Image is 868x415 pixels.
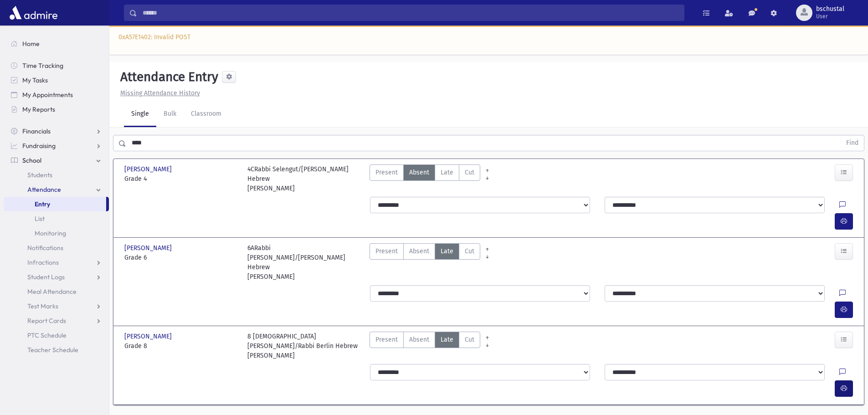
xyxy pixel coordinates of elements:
[4,36,109,51] a: Home
[156,102,184,127] a: Bulk
[27,287,77,296] span: Meal Attendance
[124,174,238,184] span: Grade 4
[370,164,480,193] div: AttTypes
[137,5,684,21] input: Search
[27,317,66,325] span: Report Cards
[22,76,48,84] span: My Tasks
[27,273,65,281] span: Student Logs
[22,61,63,70] span: Time Tracking
[4,73,109,87] a: My Tasks
[841,135,864,151] button: Find
[409,246,429,256] span: Absent
[117,69,218,85] h5: Attendance Entry
[124,253,238,262] span: Grade 6
[4,87,109,102] a: My Appointments
[22,156,41,164] span: School
[375,246,398,256] span: Present
[109,26,868,55] div: 0xA57E1402: Invalid POST
[22,142,56,150] span: Fundraising
[4,102,109,117] a: My Reports
[22,91,73,99] span: My Appointments
[441,168,453,177] span: Late
[4,182,109,197] a: Attendance
[375,335,398,344] span: Present
[27,331,67,339] span: PTC Schedule
[124,332,174,341] span: [PERSON_NAME]
[816,13,844,20] span: User
[4,58,109,73] a: Time Tracking
[4,270,109,284] a: Student Logs
[409,168,429,177] span: Absent
[4,226,109,241] a: Monitoring
[4,168,109,182] a: Students
[4,124,109,138] a: Financials
[4,241,109,255] a: Notifications
[4,255,109,270] a: Infractions
[375,168,398,177] span: Present
[816,5,844,13] span: bschustal
[124,341,238,351] span: Grade 8
[441,335,453,344] span: Late
[117,89,200,97] a: Missing Attendance History
[465,168,474,177] span: Cut
[35,215,45,223] span: List
[4,299,109,313] a: Test Marks
[124,102,156,127] a: Single
[247,243,361,282] div: 6ARabbi [PERSON_NAME]/[PERSON_NAME] Hebrew [PERSON_NAME]
[370,332,480,360] div: AttTypes
[4,343,109,357] a: Teacher Schedule
[120,89,200,97] u: Missing Attendance History
[124,243,174,253] span: [PERSON_NAME]
[465,335,474,344] span: Cut
[4,284,109,299] a: Meal Attendance
[27,302,58,310] span: Test Marks
[27,258,59,266] span: Infractions
[22,40,40,48] span: Home
[4,328,109,343] a: PTC Schedule
[247,164,361,193] div: 4CRabbi Selengut/[PERSON_NAME] Hebrew [PERSON_NAME]
[247,332,361,360] div: 8 [DEMOGRAPHIC_DATA][PERSON_NAME]/Rabbi Berlin Hebrew [PERSON_NAME]
[4,211,109,226] a: List
[22,105,55,113] span: My Reports
[441,246,453,256] span: Late
[409,335,429,344] span: Absent
[184,102,229,127] a: Classroom
[22,127,51,135] span: Financials
[35,200,50,208] span: Entry
[27,244,63,252] span: Notifications
[465,246,474,256] span: Cut
[4,138,109,153] a: Fundraising
[4,153,109,168] a: School
[27,346,78,354] span: Teacher Schedule
[27,171,52,179] span: Students
[4,313,109,328] a: Report Cards
[124,164,174,174] span: [PERSON_NAME]
[370,243,480,282] div: AttTypes
[27,185,61,194] span: Attendance
[4,197,106,211] a: Entry
[7,4,60,22] img: AdmirePro
[35,229,66,237] span: Monitoring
